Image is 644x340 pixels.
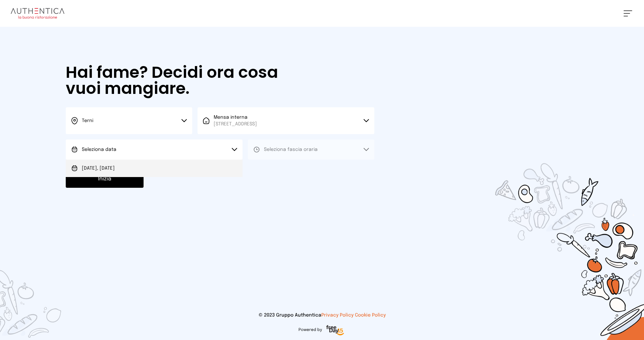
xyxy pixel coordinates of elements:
[355,313,386,318] a: Cookie Policy
[82,165,115,172] span: [DATE], [DATE]
[248,139,374,160] button: Seleziona fascia oraria
[299,327,322,333] span: Powered by
[264,147,318,152] span: Seleziona fascia oraria
[11,312,633,319] p: © 2023 Gruppo Authentica
[66,170,144,188] button: Inizia
[325,324,346,337] img: logo-freeday.3e08031.png
[66,139,243,160] button: Seleziona data
[321,313,354,318] a: Privacy Policy
[82,147,116,152] span: Seleziona data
